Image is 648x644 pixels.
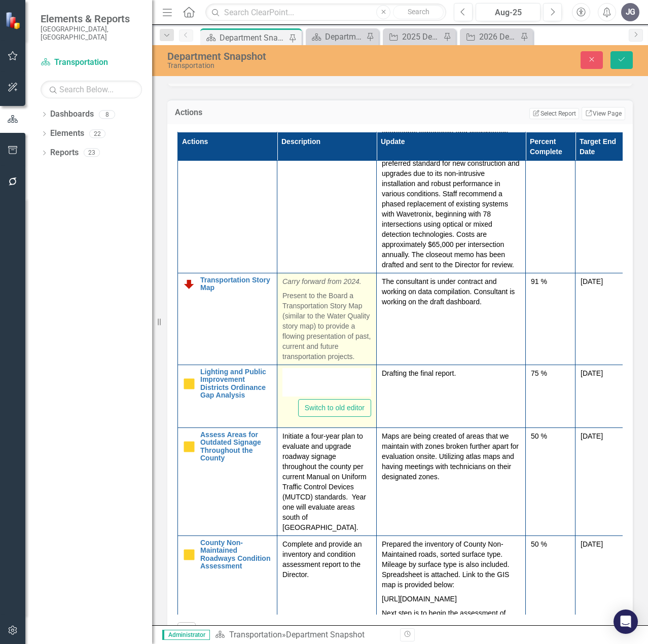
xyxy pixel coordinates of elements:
[200,539,272,570] a: County Non-Maintained Roadways Condition Assessment
[393,5,444,19] button: Search
[531,539,570,549] div: 50 %
[531,431,570,441] div: 50 %
[183,549,195,561] img: Caution
[614,610,638,634] div: Open Intercom Messenger
[479,7,537,19] div: Aug-25
[382,368,520,378] p: Drafting the final report.
[621,3,639,21] button: JG
[183,441,195,453] img: Caution
[282,277,362,285] em: Carry forward from 2024.
[581,369,603,377] span: [DATE]
[408,8,429,16] span: Search
[581,277,603,285] span: [DATE]
[175,108,275,117] h3: Actions
[183,278,195,290] img: Below Plan
[382,276,520,307] p: The consultant is under contract and working on data compilation. Consultant is working on the dr...
[282,539,371,580] p: Complete and provide an inventory and condition assessment report to the Director.
[215,629,392,641] div: »
[41,81,142,98] input: Search Below...
[529,108,579,119] button: Select Report
[531,368,570,378] div: 75 %
[382,606,520,640] p: Next step is to begin the assessment of non-maintained roads and update Cartegraph database.
[402,30,441,43] div: 2025 Department Actions - Monthly Updates ([PERSON_NAME])
[41,57,142,68] a: Transportation
[99,110,115,119] div: 8
[167,51,421,62] div: Department Snapshot
[531,276,570,287] div: 91 %
[581,432,603,440] span: [DATE]
[282,431,371,532] p: Initiate a four-year plan to evaluate and upgrade roadway signage throughout the county per curre...
[325,30,364,43] div: Department Snapshot
[308,30,364,43] a: Department Snapshot
[282,289,371,362] p: Present to the Board a Transportation Story Map (similar to the Water Quality story map) to provi...
[183,378,195,390] img: Caution
[50,147,79,159] a: Reports
[220,31,286,44] div: Department Snapshot
[5,11,23,29] img: ClearPoint Strategy
[229,630,282,639] a: Transportation
[41,25,142,42] small: [GEOGRAPHIC_DATA], [GEOGRAPHIC_DATA]
[382,592,520,606] p: [URL][DOMAIN_NAME]
[382,539,520,592] p: Prepared the inventory of County Non-Maintained roads, sorted surface type. Mileage by surface ty...
[41,13,142,25] span: Elements & Reports
[581,540,603,548] span: [DATE]
[200,276,272,292] a: Transportation Story Map
[479,30,518,43] div: 2026 Department Actions - Monthly Updates ([PERSON_NAME])
[200,368,272,400] a: Lighting and Public Improvement Districts Ordinance Gap Analysis
[205,4,446,21] input: Search ClearPoint...
[382,431,520,482] p: Maps are being created of areas that we maintain with zones broken further apart for evaluation o...
[582,107,625,120] a: View Page
[286,630,365,639] div: Department Snapshot
[167,62,421,69] div: Transportation
[84,149,100,157] div: 23
[200,431,272,462] a: Assess Areas for Outdated Signage Throughout the County
[462,30,518,43] a: 2026 Department Actions - Monthly Updates ([PERSON_NAME])
[385,30,441,43] a: 2025 Department Actions - Monthly Updates ([PERSON_NAME])
[50,128,84,139] a: Elements
[298,399,371,417] button: Switch to old editor
[50,109,94,120] a: Dashboards
[162,630,210,640] span: Administrator
[89,129,105,138] div: 22
[476,3,541,21] button: Aug-25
